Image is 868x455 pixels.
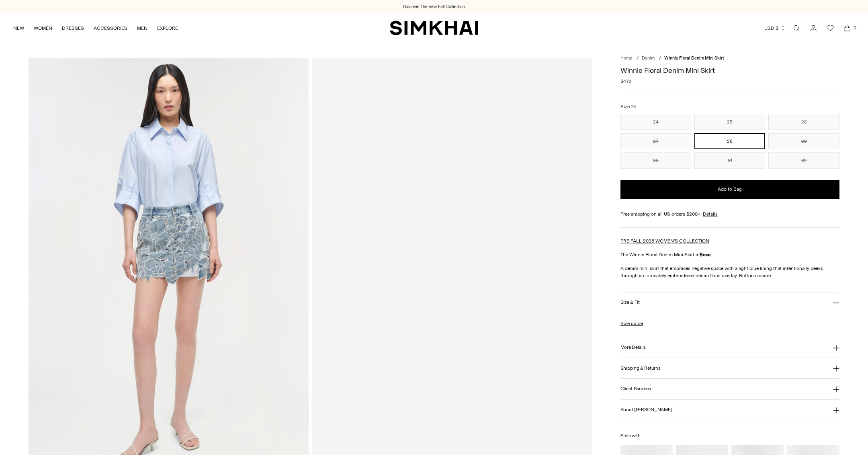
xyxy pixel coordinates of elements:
[620,133,691,149] button: 27
[620,300,640,305] h3: Size & Fit
[620,103,636,111] label: Size:
[620,67,839,74] h1: Winnie Floral Denim Mini Skirt
[788,20,805,36] a: Open search modal
[620,386,651,391] h3: Client Services
[694,114,765,130] button: 25
[664,56,724,61] span: Winnie Floral Denim Mini Skirt
[620,366,661,371] h3: Shipping & Returns
[620,114,691,130] button: 24
[620,320,643,327] a: Size guide
[620,407,672,412] h3: About [PERSON_NAME]
[620,55,839,62] nav: breadcrumbs
[822,20,838,36] a: Wishlist
[620,180,839,199] button: Add to Bag
[620,56,632,61] a: Home
[768,152,839,169] button: 32
[694,133,765,149] button: 28
[13,19,24,37] a: NEW
[620,379,839,399] button: Client Services
[764,19,786,37] button: USD $
[137,19,147,37] a: MEN
[620,152,691,169] button: 30
[620,238,709,244] a: PRE FALL 2025 WOMEN'S COLLECTION
[768,114,839,130] button: 26
[620,399,839,420] button: About [PERSON_NAME]
[403,4,465,10] a: Discover the new Fall Collection
[851,24,858,31] span: 0
[620,78,631,85] span: $475
[620,265,839,279] p: A denim mini skirt that embraces negative space with a light blue lining that intentionally peeks...
[620,433,839,439] h6: Style with
[620,337,839,358] button: More Details
[620,292,839,313] button: Size & Fit
[157,19,178,37] a: EXPLORE
[694,152,765,169] button: 31
[637,55,639,62] div: /
[620,251,839,258] p: The Winnie Floral Denim Mini Skirt in
[703,210,718,218] a: Details
[700,252,710,257] strong: Boca
[62,19,84,37] a: DRESSES
[620,345,646,350] h3: More Details
[659,55,661,62] div: /
[94,19,127,37] a: ACCESSORIES
[620,210,839,218] div: Free shipping on all US orders $200+
[390,20,478,36] a: SIMKHAI
[642,56,655,61] a: Denim
[620,358,839,379] button: Shipping & Returns
[631,104,636,109] span: 28
[768,133,839,149] button: 29
[34,19,52,37] a: WOMEN
[805,20,821,36] a: Go to the account page
[718,186,742,193] span: Add to Bag
[839,20,855,36] a: Open cart modal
